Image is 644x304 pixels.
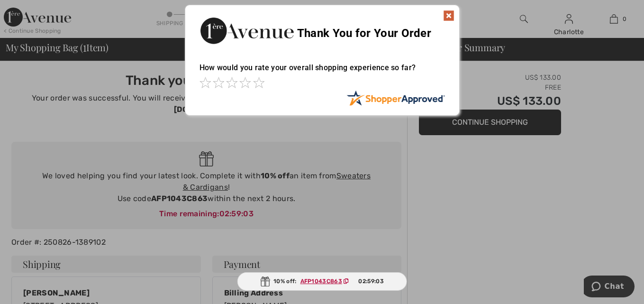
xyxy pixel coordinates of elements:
[260,276,270,286] img: Gift.svg
[21,7,40,15] span: Chat
[358,277,383,286] span: 02:59:03
[200,15,294,46] img: Thank You for Your Order
[443,10,454,21] img: x
[237,272,407,291] div: 10% off:
[297,27,431,40] span: Thank You for Your Order
[300,278,342,285] ins: AFP1043C863
[200,54,445,90] div: How would you rate your overall shopping experience so far?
